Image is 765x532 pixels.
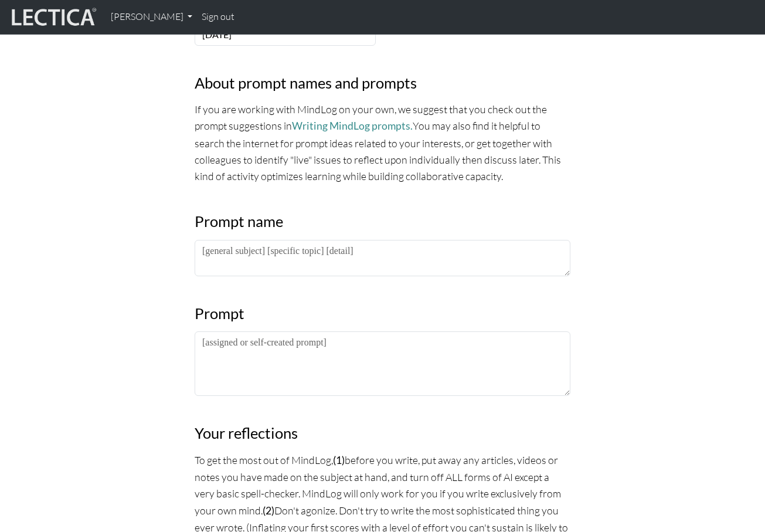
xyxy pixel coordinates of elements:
h3: Prompt [195,304,570,323]
img: lecticalive [9,6,97,28]
p: If you are working with MindLog on your own, we suggest that you check out the prompt suggestions... [195,101,570,184]
strong: (1) [333,454,345,466]
a: Sign out [197,5,239,29]
strong: (2) [263,504,274,517]
a: [PERSON_NAME] [106,5,197,29]
a: Writing MindLog prompts. [292,120,413,132]
h3: Your reflections [195,424,570,442]
h3: Prompt name [195,212,570,231]
h3: About prompt names and prompts [195,74,570,92]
